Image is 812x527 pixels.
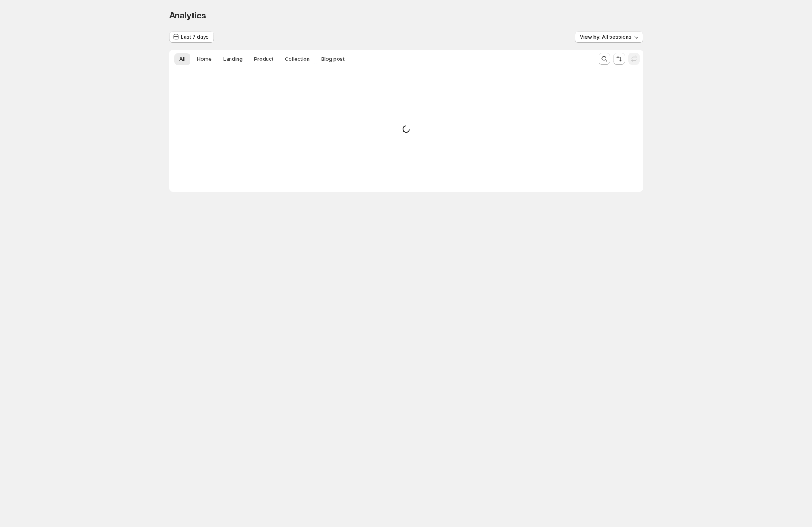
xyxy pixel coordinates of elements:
[169,31,214,43] button: Last 7 days
[169,11,206,21] span: Analytics
[599,53,610,65] button: Search and filter results
[197,56,212,62] span: Home
[285,56,310,62] span: Collection
[223,56,243,62] span: Landing
[254,56,273,62] span: Product
[575,31,643,43] button: View by: All sessions
[580,34,632,40] span: View by: All sessions
[321,56,345,62] span: Blog post
[613,53,625,65] button: Sort the results
[181,34,209,40] span: Last 7 days
[179,56,185,62] span: All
